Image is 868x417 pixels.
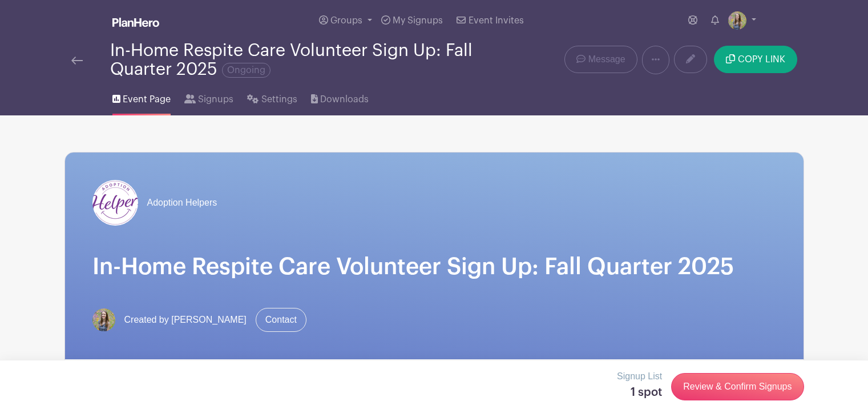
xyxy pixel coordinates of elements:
img: IMG_0582.jpg [728,11,746,30]
span: Signups [198,93,233,106]
span: Created by [PERSON_NAME] [124,313,247,327]
img: back-arrow-29a5d9b10d5bd6ae65dc969a981735edf675c4d7a1fe02e03b50dbd4ba3cdb55.svg [71,57,83,65]
span: Event Page [123,93,171,106]
a: Message [564,46,637,73]
span: My Signups [393,16,443,25]
h1: In-Home Respite Care Volunteer Sign Up: Fall Quarter 2025 [92,253,776,280]
span: COPY LINK [738,55,785,64]
span: Adoption Helpers [147,196,217,210]
span: Settings [261,93,297,106]
div: In-Home Respite Care Volunteer Sign Up: Fall Quarter 2025 [110,41,480,79]
span: Downloads [320,93,369,106]
img: logo_white-6c42ec7e38ccf1d336a20a19083b03d10ae64f83f12c07503d8b9e83406b4c7d.svg [112,18,159,27]
a: Contact [256,308,306,332]
a: Signups [184,79,233,115]
span: Event Invites [469,16,524,25]
img: AH%20Logo%20Smile-Flat-RBG%20(1).jpg [92,180,138,226]
a: Review & Confirm Signups [671,373,804,400]
a: Settings [247,79,297,115]
span: Groups [330,16,362,25]
p: Signup List [617,370,662,383]
span: Message [588,53,625,66]
a: Event Page [112,79,171,115]
a: Downloads [311,79,369,115]
img: IMG_0582.jpg [92,308,115,331]
h5: 1 spot [617,386,662,399]
span: Ongoing [222,63,271,78]
button: COPY LINK [714,46,797,73]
